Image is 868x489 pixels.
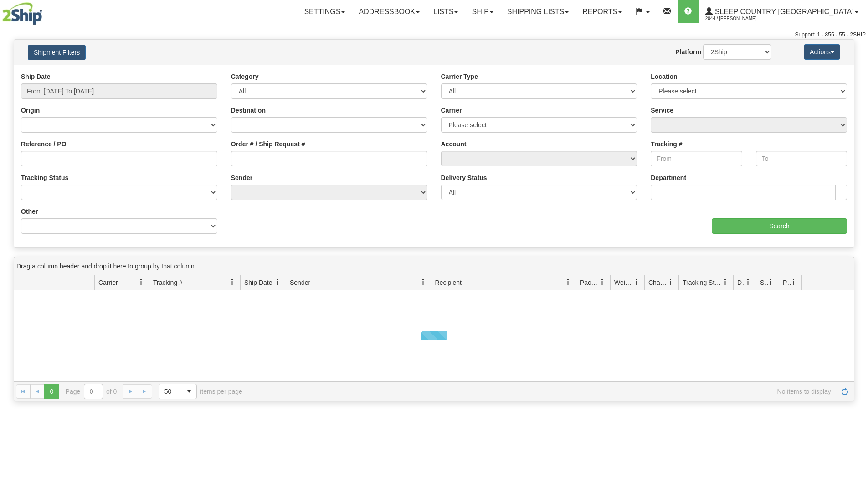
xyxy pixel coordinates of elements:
a: Carrier filter column settings [134,274,149,290]
label: Origin [21,106,40,115]
label: Reference / PO [21,139,67,149]
a: Delivery Status filter column settings [740,274,756,290]
span: Ship Date [244,278,272,287]
label: Other [21,207,38,216]
label: Ship Date [21,72,51,81]
span: Recipient [435,278,462,287]
a: Weight filter column settings [629,274,644,290]
label: Sender [231,173,252,182]
label: Order # / Ship Request # [231,139,305,149]
label: Department [651,173,686,182]
label: Location [651,72,677,81]
span: Page 0 [44,384,59,399]
label: Carrier Type [441,72,478,81]
span: Carrier [98,278,118,287]
a: Ship [465,0,500,23]
span: Pickup Status [783,278,791,287]
iframe: chat widget [847,198,867,291]
a: Shipping lists [500,0,575,23]
a: Ship Date filter column settings [270,274,286,290]
button: Actions [804,44,840,60]
a: Addressbook [352,0,426,23]
label: Delivery Status [441,173,487,182]
a: Charge filter column settings [663,274,678,290]
input: To [756,151,847,166]
label: Account [441,139,467,149]
label: Service [651,106,673,115]
div: grid grouping header [14,257,854,275]
span: items per page [159,384,242,399]
a: Tracking # filter column settings [225,274,240,290]
input: Search [712,218,847,234]
label: Category [231,72,259,81]
span: Tracking Status [683,278,722,287]
a: Refresh [837,384,852,399]
div: Support: 1 - 855 - 55 - 2SHIP [2,31,866,39]
span: Sleep Country [GEOGRAPHIC_DATA] [713,8,854,15]
label: Platform [675,47,701,57]
label: Tracking Status [21,173,68,182]
span: Charge [648,278,668,287]
a: Shipment Issues filter column settings [763,274,779,290]
label: Carrier [441,106,462,115]
span: select [182,384,196,399]
a: Lists [426,0,465,23]
a: Packages filter column settings [595,274,610,290]
span: Page of 0 [66,384,117,399]
img: logo2044.jpg [2,2,42,25]
span: Packages [580,278,599,287]
span: No items to display [255,388,831,395]
input: From [651,151,742,166]
a: Reports [575,0,629,23]
a: Pickup Status filter column settings [786,274,801,290]
span: Weight [614,278,633,287]
a: Sender filter column settings [416,274,431,290]
span: 2044 / [PERSON_NAME] [705,14,774,23]
span: Tracking # [153,278,183,287]
a: Settings [297,0,352,23]
button: Shipment Filters [28,45,86,60]
a: Tracking Status filter column settings [718,274,733,290]
span: Delivery Status [737,278,745,287]
span: Page sizes drop down [159,384,197,399]
span: Shipment Issues [760,278,768,287]
span: Sender [290,278,310,287]
a: Sleep Country [GEOGRAPHIC_DATA] 2044 / [PERSON_NAME] [699,0,865,23]
label: Destination [231,106,266,115]
label: Tracking # [651,139,682,149]
span: 50 [164,387,176,396]
a: Recipient filter column settings [560,274,576,290]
